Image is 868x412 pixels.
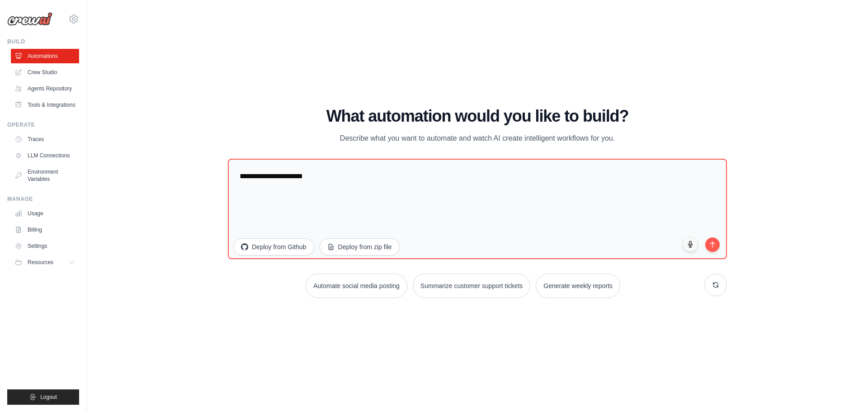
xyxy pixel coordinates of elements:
a: Environment Variables [11,165,79,186]
h1: What automation would you like to build? [228,107,727,125]
div: Manage [7,195,79,203]
button: Summarize customer support tickets [413,274,530,298]
span: Resources [28,259,53,266]
a: Usage [11,206,79,221]
a: Crew Studio [11,65,79,80]
button: Logout [7,389,79,405]
button: Deploy from Github [233,238,314,256]
div: Build [7,38,79,45]
a: Traces [11,132,79,147]
a: LLM Connections [11,148,79,163]
div: Operate [7,121,79,128]
button: Deploy from zip file [320,238,400,256]
a: Agents Repository [11,81,79,96]
button: Generate weekly reports [536,274,620,298]
p: Describe what you want to automate and watch AI create intelligent workflows for you. [325,133,629,144]
a: Settings [11,239,79,253]
button: Automate social media posting [306,274,407,298]
img: Logo [7,12,52,26]
a: Tools & Integrations [11,98,79,112]
a: Billing [11,223,79,237]
a: Automations [11,49,79,63]
button: Resources [11,255,79,270]
span: Logout [40,393,57,401]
